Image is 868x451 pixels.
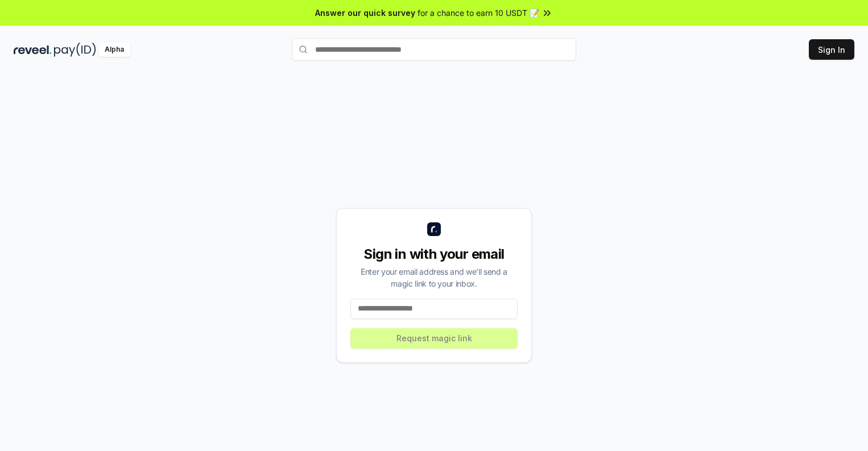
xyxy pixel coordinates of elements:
[14,43,52,57] img: reveel_dark
[350,266,518,289] div: Enter your email address and we’ll send a magic link to your inbox.
[427,222,441,236] img: logo_small
[98,43,130,57] div: Alpha
[54,43,96,57] img: pay_id
[350,245,518,263] div: Sign in with your email
[809,39,854,60] button: Sign In
[418,7,539,19] span: for a chance to earn 10 USDT 📝
[315,7,415,19] span: Answer our quick survey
